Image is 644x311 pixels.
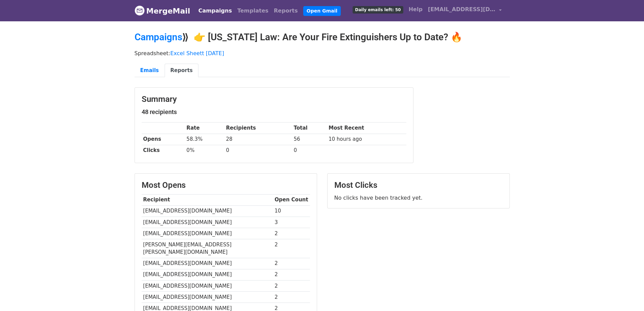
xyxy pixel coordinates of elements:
[353,6,403,14] span: Daily emails left: 50
[273,205,310,217] td: 10
[428,5,496,14] span: [EMAIL_ADDRESS][DOMAIN_NAME]
[185,145,224,156] td: 0%
[142,258,273,269] td: [EMAIL_ADDRESS][DOMAIN_NAME]
[185,123,224,134] th: Rate
[425,3,504,19] a: [EMAIL_ADDRESS][DOMAIN_NAME]
[135,50,510,57] p: Spreadsheet:
[142,108,406,116] h5: 48 recipients
[142,134,185,145] th: Opens
[292,134,327,145] td: 56
[142,205,273,217] td: [EMAIL_ADDRESS][DOMAIN_NAME]
[334,180,503,190] h3: Most Clicks
[135,4,190,18] a: MergeMail
[142,194,273,205] th: Recipient
[303,6,341,16] a: Open Gmail
[142,269,273,280] td: [EMAIL_ADDRESS][DOMAIN_NAME]
[165,64,198,77] a: Reports
[135,5,145,16] img: MergeMail logo
[273,269,310,280] td: 2
[135,64,165,77] a: Emails
[224,123,292,134] th: Recipients
[142,180,310,190] h3: Most Opens
[350,3,406,16] a: Daily emails left: 50
[273,280,310,291] td: 2
[273,239,310,258] td: 2
[196,4,235,18] a: Campaigns
[224,145,292,156] td: 0
[185,134,224,145] td: 58.3%
[142,145,185,156] th: Clicks
[327,134,406,145] td: 10 hours ago
[142,291,273,303] td: [EMAIL_ADDRESS][DOMAIN_NAME]
[273,291,310,303] td: 2
[142,228,273,239] td: [EMAIL_ADDRESS][DOMAIN_NAME]
[135,31,182,43] a: Campaigns
[170,50,224,57] a: Excel Sheett [DATE]
[273,258,310,269] td: 2
[224,134,292,145] td: 28
[142,94,406,104] h3: Summary
[273,194,310,205] th: Open Count
[273,217,310,228] td: 3
[292,123,327,134] th: Total
[135,31,510,43] h2: ⟫ 👉 [US_STATE] Law: Are Your Fire Extinguishers Up to Date? 🔥
[273,228,310,239] td: 2
[292,145,327,156] td: 0
[334,194,503,201] p: No clicks have been tracked yet.
[406,3,425,16] a: Help
[142,280,273,291] td: [EMAIL_ADDRESS][DOMAIN_NAME]
[271,4,301,18] a: Reports
[142,217,273,228] td: [EMAIL_ADDRESS][DOMAIN_NAME]
[327,123,406,134] th: Most Recent
[142,239,273,258] td: [PERSON_NAME][EMAIL_ADDRESS][PERSON_NAME][DOMAIN_NAME]
[235,4,271,18] a: Templates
